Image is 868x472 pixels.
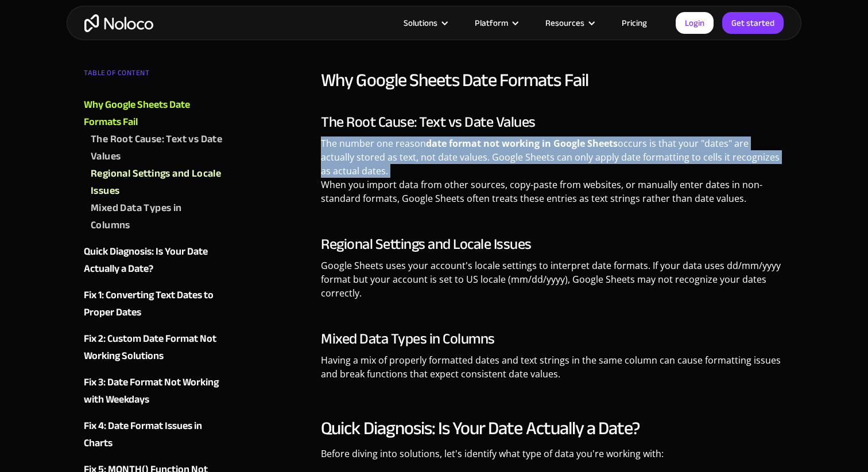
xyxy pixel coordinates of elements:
[426,137,618,150] strong: date format not working in Google Sheets
[389,15,460,30] div: Solutions
[84,418,223,452] a: Fix 4: Date Format Issues in Charts
[722,12,784,34] a: Get started
[84,287,223,321] a: Fix 1: Converting Text Dates to Proper Dates
[321,330,784,348] h3: Mixed Data Types in Columns
[321,259,784,309] p: Google Sheets uses your account's locale settings to interpret date formats. If your data uses dd...
[531,15,607,30] div: Resources
[84,243,223,278] a: Quick Diagnosis: Is Your Date Actually a Date?
[91,165,223,200] a: Regional Settings and Locale Issues
[321,353,784,389] p: Having a mix of properly formatted dates and text strings in the same column can cause formatting...
[460,15,531,30] div: Platform
[321,114,784,131] h3: The Root Cause: Text vs Date Values
[84,64,223,87] div: TABLE OF CONTENT
[545,15,584,30] div: Resources
[91,131,223,165] a: The Root Cause: Text vs Date Values
[84,330,223,365] a: Fix 2: Custom Date Format Not Working Solutions
[321,417,784,440] h2: Quick Diagnosis: Is Your Date Actually a Date?
[84,374,223,408] a: Fix 3: Date Format Not Working with Weekdays
[321,236,784,253] h3: Regional Settings and Locale Issues
[321,136,784,214] p: The number one reason occurs is that your "dates" are actually stored as text, not date values. G...
[321,447,784,469] p: Before diving into solutions, let's identify what type of data you're working with:
[91,200,223,234] a: Mixed Data Types in Columns
[475,15,508,30] div: Platform
[84,14,153,32] a: home
[404,15,437,30] div: Solutions
[84,96,223,131] a: Why Google Sheets Date Formats Fail
[607,15,661,30] a: Pricing
[676,12,714,34] a: Login
[321,69,784,92] h2: Why Google Sheets Date Formats Fail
